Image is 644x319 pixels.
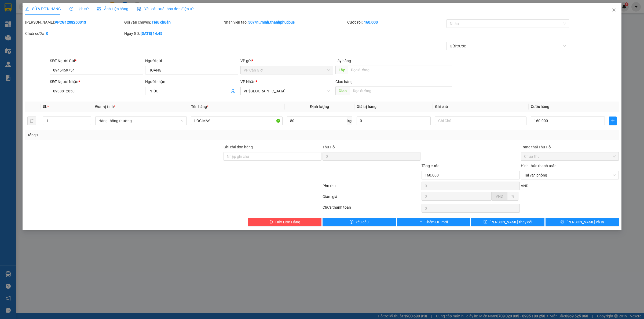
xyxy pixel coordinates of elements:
span: SL [43,104,47,109]
b: 50741_minh.thanhphucbus [248,20,295,24]
span: kg [347,117,352,125]
span: Định lượng [310,104,329,109]
span: Hàng thông thường [98,117,184,125]
button: plusThêm ĐH mới [397,218,470,226]
span: Lấy hàng [335,59,351,63]
span: Giá trị hàng [357,104,376,109]
span: Tên hàng [191,104,208,109]
button: printer[PERSON_NAME] và In [546,218,619,226]
span: user-add [231,89,235,93]
button: plus [609,117,617,125]
b: 160.000 [364,20,378,24]
span: Cước hàng [531,104,549,109]
b: [DATE] 14:45 [141,31,162,36]
span: Hủy Đơn Hàng [275,219,300,225]
button: delete [27,117,36,125]
div: [PERSON_NAME]: [25,19,123,25]
span: delete [269,220,273,224]
span: Gửi trước [450,42,566,50]
div: Cước rồi : [347,19,445,25]
div: Gói vận chuyển: [124,19,222,25]
span: close [612,8,616,12]
span: [PERSON_NAME] thay đổi [489,219,532,225]
span: Lấy [335,66,348,74]
div: SĐT Người Nhận [50,79,143,85]
button: save[PERSON_NAME] thay đổi [471,218,544,226]
div: Nhân viên tạo: [224,19,346,25]
span: Giao [335,87,350,95]
span: Đơn vị tính [95,104,115,109]
b: Gửi khách hàng [33,8,53,33]
div: Trạng thái Thu Hộ [521,144,619,150]
span: VP Nhận [240,80,255,84]
img: logo.jpg [7,7,34,33]
span: VP Sài Gòn [244,87,330,95]
div: VP gửi [240,58,334,64]
span: clock-circle [69,7,73,11]
div: Chưa cước : [25,31,123,36]
input: Dọc đường [350,87,452,95]
input: Ghi chú đơn hàng [224,152,321,161]
span: Thêm ĐH mới [425,219,448,225]
span: save [484,220,487,224]
span: % [511,194,514,198]
button: Close [606,3,621,18]
b: VPCG1208250013 [55,20,86,24]
span: Yêu cầu xuất hóa đơn điện tử [137,7,193,11]
button: exclamation-circleYêu cầu [323,218,396,226]
div: SĐT Người Gửi [50,58,143,64]
span: VND [521,184,528,188]
div: Chưa thanh toán [322,204,421,214]
label: Ghi chú đơn hàng [224,145,253,149]
span: Lịch sử [69,7,89,11]
b: Tiêu chuẩn [152,20,171,24]
span: SỬA ĐƠN HÀNG [25,7,61,11]
span: exclamation-circle [350,220,353,224]
div: Ngày GD: [124,31,222,36]
span: plus [609,119,616,123]
div: Tổng: 1 [27,132,248,138]
span: [PERSON_NAME] và In [566,219,604,225]
div: Người gửi [145,58,238,64]
div: Người nhận [145,79,238,85]
span: Thu Hộ [323,145,335,149]
img: icon [137,7,141,11]
label: Hình thức thanh toán [521,164,557,168]
span: Yêu cầu [356,219,369,225]
button: deleteHủy Đơn Hàng [248,218,321,226]
span: plus [419,220,423,224]
b: 0 [46,31,48,36]
span: Tại văn phòng [524,171,616,179]
b: Thành Phúc Bus [7,35,27,60]
div: Giảm giá [322,194,421,203]
th: Ghi chú [433,102,529,112]
span: Giao hàng [335,80,353,84]
span: VND [496,194,503,198]
span: Chưa thu [524,152,616,160]
span: VP Cần Giờ [244,66,330,74]
span: Ảnh kiện hàng [97,7,128,11]
input: Ghi Chú [435,117,526,125]
span: Tổng cước [422,164,439,168]
input: VD: Bàn, Ghế [191,117,283,125]
div: Phụ thu [322,183,421,192]
span: edit [25,7,29,11]
input: Dọc đường [348,66,452,74]
span: picture [97,7,101,11]
span: printer [561,220,564,224]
